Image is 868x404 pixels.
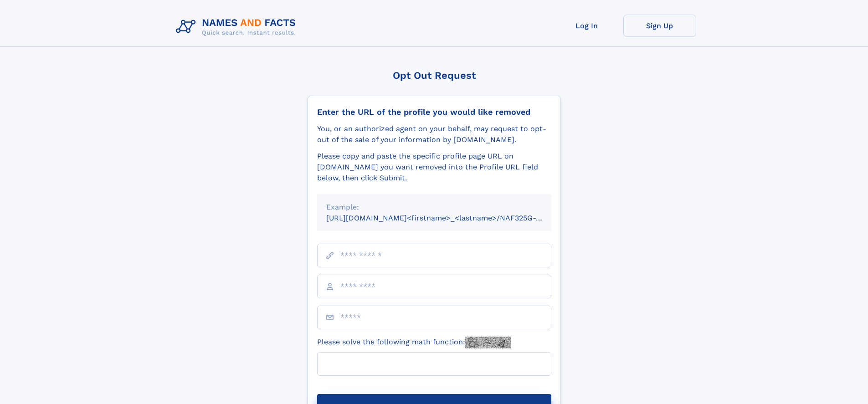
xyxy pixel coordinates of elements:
[326,202,542,213] div: Example:
[317,123,551,145] div: You, or an authorized agent on your behalf, may request to opt-out of the sale of your informatio...
[317,151,551,184] div: Please copy and paste the specific profile page URL on [DOMAIN_NAME] you want removed into the Pr...
[317,107,551,117] div: Enter the URL of the profile you would like removed
[550,15,623,37] a: Log In
[326,214,569,222] small: [URL][DOMAIN_NAME]<firstname>_<lastname>/NAF325G-xxxxxxxx
[308,70,561,81] div: Opt Out Request
[172,15,303,39] img: Logo Names and Facts
[317,337,511,348] label: Please solve the following math function:
[623,15,696,37] a: Sign Up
